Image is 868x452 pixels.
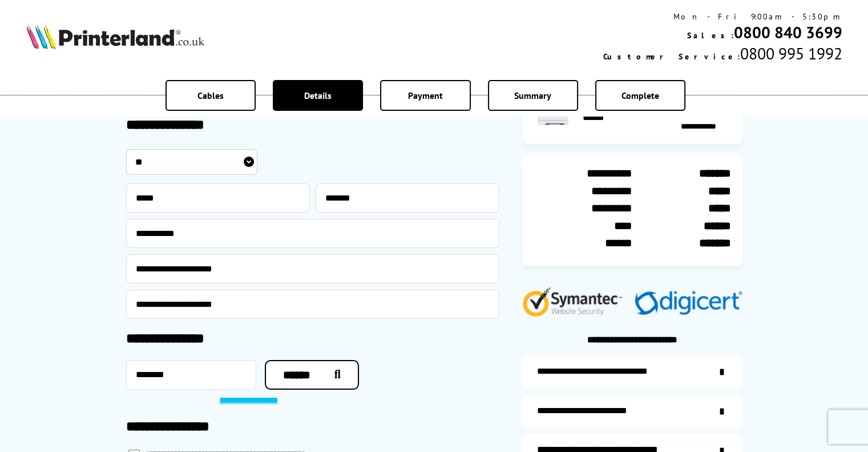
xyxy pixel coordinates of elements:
[740,43,842,64] span: 0800 995 1992
[687,30,733,41] span: Sales:
[733,22,842,43] a: 0800 840 3699
[514,90,551,101] span: Summary
[26,24,204,49] img: Printerland Logo
[408,90,443,101] span: Payment
[522,395,742,428] a: items-arrive
[304,90,332,101] span: Details
[522,356,742,389] a: additional-ink
[621,90,659,101] span: Complete
[603,51,740,62] span: Customer Service:
[197,90,224,101] span: Cables
[603,11,842,22] div: Mon - Fri 9:00am - 5:30pm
